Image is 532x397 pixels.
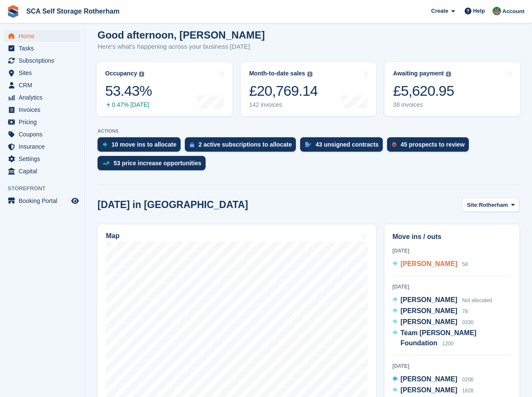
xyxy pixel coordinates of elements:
[249,82,318,100] div: £20,769.14
[393,306,468,317] a: [PERSON_NAME] 78
[198,141,292,148] div: 2 active subscriptions to allocate
[393,362,511,370] div: [DATE]
[7,5,19,18] img: stora-icon-8386f47178a22dfd0bd8f6a31ec36ba5ce8667c1dd55bd0f319d3a0aa187defe.svg
[462,261,468,267] span: 58
[105,70,137,77] div: Occupancy
[241,62,376,116] a: Month-to-date sales £20,769.14 142 invoices
[446,72,451,77] img: icon-info-grey-7440780725fd019a000dd9b08b2336e03edf1995a4989e88bcd33f0948082b44.svg
[97,128,519,134] p: ACTIONS
[401,307,457,314] span: [PERSON_NAME]
[19,30,70,42] span: Home
[473,7,485,15] span: Help
[4,92,80,103] a: menu
[4,67,80,79] a: menu
[19,165,70,177] span: Capital
[401,375,457,383] span: [PERSON_NAME]
[114,160,201,167] div: 53 price increase opportunities
[401,260,457,267] span: [PERSON_NAME]
[431,7,448,15] span: Create
[4,128,80,140] a: menu
[4,79,80,91] a: menu
[401,329,476,347] span: Team [PERSON_NAME] Foundation
[393,232,511,242] h2: Move ins / outs
[4,30,80,42] a: menu
[442,341,454,347] span: 1200
[19,104,70,116] span: Invoices
[462,308,468,314] span: 78
[315,141,379,148] div: 43 unsigned contracts
[393,385,474,396] a: [PERSON_NAME] 1628
[111,141,176,148] div: 10 move ins to allocate
[97,42,265,52] p: Here's what's happening across your business [DATE]
[97,156,210,175] a: 53 price increase opportunities
[8,184,84,193] span: Storefront
[305,142,311,147] img: contract_signature_icon-13c848040528278c33f63329250d36e43548de30e8caae1d1a13099fd9432cc5.svg
[387,137,473,156] a: 45 prospects to review
[190,142,194,147] img: active_subscription_to_allocate_icon-d502201f5373d7db506a760aba3b589e785aa758c864c3986d89f69b8ff3...
[401,386,457,394] span: [PERSON_NAME]
[384,62,520,116] a: Awaiting payment £5,620.95 38 invoices
[19,116,70,128] span: Pricing
[462,377,474,383] span: 0206
[393,247,511,255] div: [DATE]
[4,195,80,207] a: menu
[393,283,511,291] div: [DATE]
[19,55,70,67] span: Subscriptions
[462,319,474,325] span: 0330
[307,72,312,77] img: icon-info-grey-7440780725fd019a000dd9b08b2336e03edf1995a4989e88bcd33f0948082b44.svg
[4,42,80,54] a: menu
[393,82,454,100] div: £5,620.95
[185,137,300,156] a: 2 active subscriptions to allocate
[393,328,511,349] a: Team [PERSON_NAME] Foundation 1200
[70,196,80,206] a: Preview store
[19,79,70,91] span: CRM
[393,317,474,328] a: [PERSON_NAME] 0330
[249,70,305,77] div: Month-to-date sales
[393,374,474,385] a: [PERSON_NAME] 0206
[19,42,70,54] span: Tasks
[19,92,70,103] span: Analytics
[139,72,144,77] img: icon-info-grey-7440780725fd019a000dd9b08b2336e03edf1995a4989e88bcd33f0948082b44.svg
[4,116,80,128] a: menu
[97,29,265,41] h1: Good afternoon, [PERSON_NAME]
[392,142,396,147] img: prospect-51fa495bee0391a8d652442698ab0144808aea92771e9ea1ae160a38d050c398.svg
[4,141,80,153] a: menu
[467,201,479,209] span: Site:
[103,161,109,165] img: price_increase_opportunities-93ffe204e8149a01c8c9dc8f82e8f89637d9d84a8eef4429ea346261dce0b2c0.svg
[4,55,80,67] a: menu
[393,259,468,270] a: [PERSON_NAME] 58
[462,297,492,303] span: Not allocated
[393,101,454,108] div: 38 invoices
[300,137,387,156] a: 43 unsigned contracts
[4,165,80,177] a: menu
[105,82,152,100] div: 53.43%
[4,104,80,116] a: menu
[97,62,232,116] a: Occupancy 53.43% 0.47% [DATE]
[393,70,444,77] div: Awaiting payment
[462,388,474,394] span: 1628
[19,195,70,207] span: Booking Portal
[19,141,70,153] span: Insurance
[19,153,70,165] span: Settings
[19,67,70,79] span: Sites
[106,232,120,240] h2: Map
[4,153,80,165] a: menu
[479,201,508,209] span: Rotherham
[97,137,185,156] a: 10 move ins to allocate
[105,101,152,108] div: 0.47% [DATE]
[401,296,457,303] span: [PERSON_NAME]
[502,7,524,16] span: Account
[401,141,465,148] div: 45 prospects to review
[393,295,492,306] a: [PERSON_NAME] Not allocated
[462,198,519,212] button: Site: Rotherham
[249,101,318,108] div: 142 invoices
[103,142,107,147] img: move_ins_to_allocate_icon-fdf77a2bb77ea45bf5b3d319d69a93e2d87916cf1d5bf7949dd705db3b84f3ca.svg
[23,4,123,18] a: SCA Self Storage Rotherham
[401,318,457,325] span: [PERSON_NAME]
[97,199,248,211] h2: [DATE] in [GEOGRAPHIC_DATA]
[493,7,501,15] img: Sarah Race
[19,128,70,140] span: Coupons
